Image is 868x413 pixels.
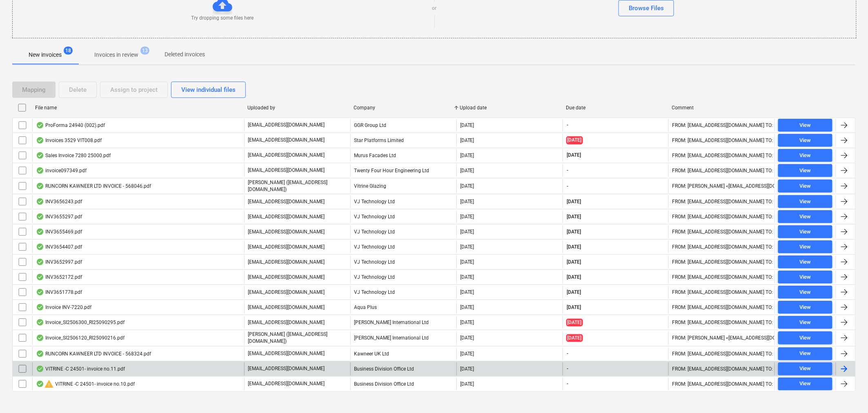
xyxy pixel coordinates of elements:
[672,105,772,111] div: Comment
[800,349,811,358] div: View
[778,331,832,344] button: View
[36,167,87,174] div: invoice097349.pdf
[36,137,102,144] div: Invoices 3529 VIT008.pdf
[566,259,582,266] span: [DATE]
[350,240,456,253] div: VJ Technology Ltd
[248,350,325,357] p: [EMAIL_ADDRESS][DOMAIN_NAME]
[460,229,474,235] div: [DATE]
[36,229,44,235] div: OCR finished
[460,122,474,128] div: [DATE]
[800,303,811,312] div: View
[36,152,44,159] div: OCR finished
[566,289,582,296] span: [DATE]
[36,335,125,341] div: Invoice_SI2506120_RI25090216.pdf
[64,47,73,55] span: 18
[36,183,151,189] div: RUNCORN KAWNEER LTD INVOICE - 568046.pdf
[566,105,665,111] div: Due date
[165,50,205,59] p: Deleted invoices
[778,301,832,314] button: View
[460,366,474,372] div: [DATE]
[248,229,325,235] p: [EMAIL_ADDRESS][DOMAIN_NAME]
[36,152,111,159] div: Sales Invoice 7280 25000.pdf
[460,138,474,143] div: [DATE]
[778,271,832,284] button: View
[460,304,474,310] div: [DATE]
[460,183,474,189] div: [DATE]
[800,166,811,175] div: View
[36,381,44,387] div: OCR finished
[248,179,347,193] p: [PERSON_NAME] ([EMAIL_ADDRESS][DOMAIN_NAME])
[460,244,474,250] div: [DATE]
[248,167,325,174] p: [EMAIL_ADDRESS][DOMAIN_NAME]
[36,244,44,250] div: OCR finished
[36,259,44,265] div: OCR finished
[36,137,44,144] div: OCR finished
[800,182,811,191] div: View
[566,152,582,159] span: [DATE]
[778,119,832,132] button: View
[350,271,456,284] div: VJ Technology Ltd
[350,331,456,345] div: [PERSON_NAME] International Ltd
[36,289,82,295] div: INV3651778.pdf
[778,149,832,162] button: View
[800,136,811,145] div: View
[778,240,832,253] button: View
[36,213,82,220] div: INV3655297.pdf
[460,274,474,280] div: [DATE]
[36,319,44,326] div: OCR finished
[778,225,832,238] button: View
[800,273,811,282] div: View
[778,134,832,147] button: View
[778,362,832,375] button: View
[566,213,582,220] span: [DATE]
[36,198,44,205] div: OCR finished
[566,122,570,129] span: -
[350,134,456,147] div: Star Platforms Limited
[36,229,82,235] div: INV3655469.pdf
[566,274,582,281] span: [DATE]
[827,374,868,413] div: Chat Widget
[248,380,325,387] p: [EMAIL_ADDRESS][DOMAIN_NAME]
[36,351,44,357] div: OCR finished
[36,366,125,372] div: VITRINE -C 24501- invoice no.11.pdf
[566,167,570,174] span: -
[350,149,456,162] div: Murus Facades Ltd
[350,210,456,223] div: VJ Technology Ltd
[566,365,570,372] span: -
[44,379,54,389] span: warning
[36,351,151,357] div: RUNCORN KAWNEER LTD INVOICE - 568324.pdf
[460,351,474,357] div: [DATE]
[36,244,82,250] div: INV3654407.pdf
[36,274,82,280] div: INV3652172.pdf
[36,213,44,220] div: OCR finished
[248,331,347,345] p: [PERSON_NAME] ([EMAIL_ADDRESS][DOMAIN_NAME])
[460,259,474,265] div: [DATE]
[94,51,138,59] p: Invoices in review
[800,227,811,237] div: View
[36,183,44,189] div: OCR finished
[800,212,811,222] div: View
[35,105,241,111] div: File name
[460,168,474,173] div: [DATE]
[778,164,832,177] button: View
[350,377,456,391] div: Business Division Office Ltd
[248,304,325,311] p: [EMAIL_ADDRESS][DOMAIN_NAME]
[800,379,811,389] div: View
[350,286,456,299] div: VJ Technology Ltd
[248,198,325,205] p: [EMAIL_ADDRESS][DOMAIN_NAME]
[800,151,811,160] div: View
[248,213,325,220] p: [EMAIL_ADDRESS][DOMAIN_NAME]
[350,179,456,193] div: Vitrine Glazing
[827,374,868,413] iframe: To enrich screen reader interactions, please activate Accessibility in Grammarly extension settings
[566,350,570,357] span: -
[778,377,832,391] button: View
[629,3,664,13] div: Browse Files
[460,153,474,158] div: [DATE]
[36,122,44,129] div: OCR finished
[566,244,582,251] span: [DATE]
[460,105,559,111] div: Upload date
[350,225,456,238] div: VJ Technology Ltd
[800,197,811,206] div: View
[140,47,149,55] span: 13
[36,319,125,326] div: Invoice_SI2506300_RI25090295.pdf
